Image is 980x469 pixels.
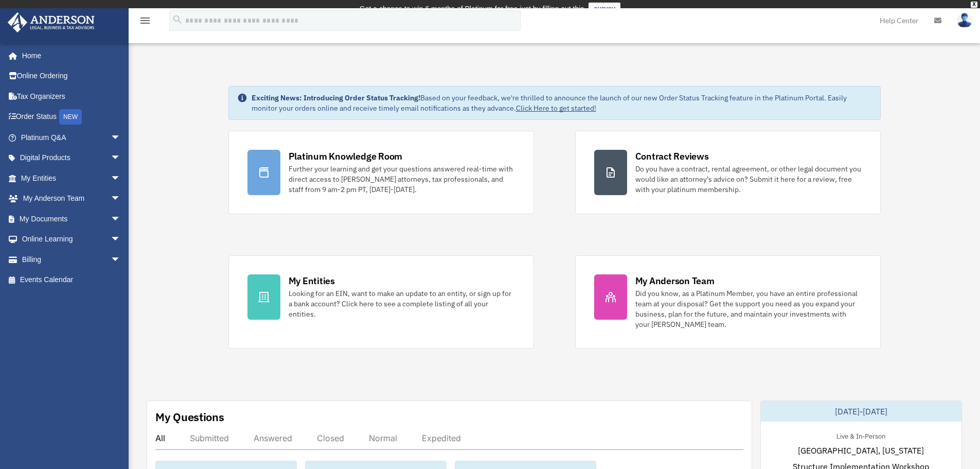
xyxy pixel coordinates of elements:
[228,131,534,214] a: Platinum Knowledge Room Further your learning and get your questions answered real-time with dire...
[317,433,344,443] div: Closed
[828,430,894,441] div: Live & In-Person
[7,209,136,229] a: My Documentsarrow_drop_down
[7,270,136,290] a: Events Calendar
[7,66,136,86] a: Online Ordering
[111,209,131,230] span: arrow_drop_down
[59,109,82,125] div: NEW
[575,131,881,214] a: Contract Reviews Do you have a contract, rental agreement, or other legal document you would like...
[635,288,862,329] div: Did you know, as a Platinum Member, you have an entire professional team at your disposal? Get th...
[254,433,292,443] div: Answered
[7,168,136,188] a: My Entitiesarrow_drop_down
[589,3,620,15] a: survey
[7,148,136,168] a: Digital Productsarrow_drop_down
[111,168,131,189] span: arrow_drop_down
[289,274,335,287] div: My Entities
[289,150,403,163] div: Platinum Knowledge Room
[635,150,709,163] div: Contract Reviews
[7,127,136,148] a: Platinum Q&Aarrow_drop_down
[635,274,715,287] div: My Anderson Team
[360,3,584,15] div: Get a chance to win 6 months of Platinum for free just by filling out this
[252,93,872,113] div: Based on your feedback, we're thrilled to announce the launch of our new Order Status Tracking fe...
[761,401,961,422] div: [DATE]-[DATE]
[7,229,136,250] a: Online Learningarrow_drop_down
[111,249,131,270] span: arrow_drop_down
[155,409,224,425] div: My Questions
[228,255,534,349] a: My Entities Looking for an EIN, want to make an update to an entity, or sign up for a bank accoun...
[798,444,924,457] span: [GEOGRAPHIC_DATA], [US_STATE]
[289,288,515,319] div: Looking for an EIN, want to make an update to an entity, or sign up for a bank account? Click her...
[971,2,977,8] div: close
[5,12,98,32] img: Anderson Advisors Platinum Portal
[155,433,165,443] div: All
[516,103,596,113] a: Click Here to get started!
[111,148,131,169] span: arrow_drop_down
[635,164,862,195] div: Do you have a contract, rental agreement, or other legal document you would like an attorney's ad...
[289,164,515,195] div: Further your learning and get your questions answered real-time with direct access to [PERSON_NAM...
[7,45,131,66] a: Home
[7,249,136,270] a: Billingarrow_drop_down
[111,127,131,148] span: arrow_drop_down
[957,13,972,28] img: User Pic
[172,14,183,25] i: search
[575,255,881,349] a: My Anderson Team Did you know, as a Platinum Member, you have an entire professional team at your...
[190,433,229,443] div: Submitted
[111,229,131,250] span: arrow_drop_down
[252,93,420,102] strong: Exciting News: Introducing Order Status Tracking!
[139,14,151,27] i: menu
[7,86,136,107] a: Tax Organizers
[7,188,136,209] a: My Anderson Teamarrow_drop_down
[369,433,397,443] div: Normal
[139,18,151,27] a: menu
[111,188,131,210] span: arrow_drop_down
[7,107,136,128] a: Order StatusNEW
[422,433,461,443] div: Expedited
